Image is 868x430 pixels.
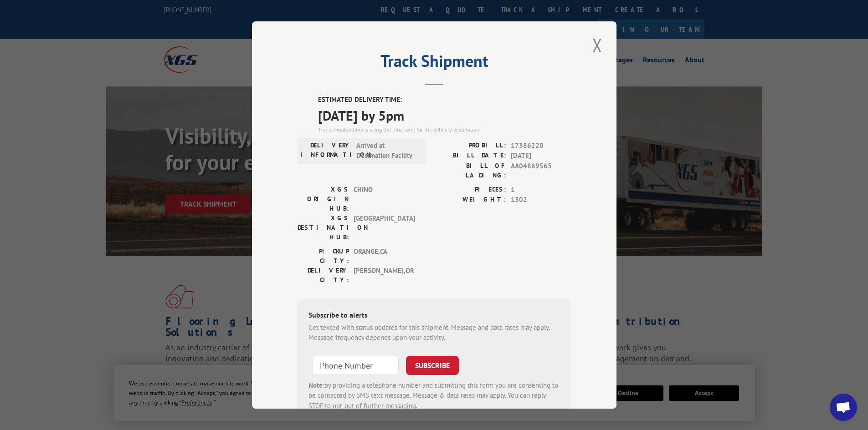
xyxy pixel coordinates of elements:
div: The estimated time is using the time zone for the delivery destination. [318,126,571,134]
span: 1302 [511,195,571,205]
strong: Note: [308,381,324,390]
label: BILL DATE: [434,151,506,161]
h2: Track Shipment [298,55,571,72]
div: Get texted with status updates for this shipment. Message and data rates may apply. Message frequ... [308,323,560,343]
div: by providing a telephone number and submitting this form you are consenting to be contacted by SM... [308,380,560,411]
span: [DATE] by 5pm [318,105,571,126]
span: CHINO [354,185,415,213]
span: ORANGE , CA [354,247,415,266]
button: SUBSCRIBE [406,356,459,375]
a: Open chat [830,394,857,421]
label: PICKUP CITY: [298,247,349,266]
label: PROBILL: [434,141,506,151]
span: Arrived at Destination Facility [356,141,418,161]
span: [GEOGRAPHIC_DATA] [354,213,415,242]
span: 1 [511,185,571,195]
label: XGS ORIGIN HUB: [298,185,349,213]
label: PIECES: [434,185,506,195]
span: 17386220 [511,141,571,151]
label: ESTIMATED DELIVERY TIME: [318,95,571,105]
button: Close modal [590,33,605,58]
label: DELIVERY INFORMATION: [300,141,352,161]
span: AA04869565 [511,161,571,180]
label: DELIVERY CITY: [298,266,349,285]
span: [PERSON_NAME] , OR [354,266,415,285]
span: [DATE] [511,151,571,161]
label: BILL OF LADING: [434,161,506,180]
div: Subscribe to alerts [308,309,560,323]
input: Phone Number [312,356,399,375]
label: WEIGHT: [434,195,506,205]
label: XGS DESTINATION HUB: [298,213,349,242]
